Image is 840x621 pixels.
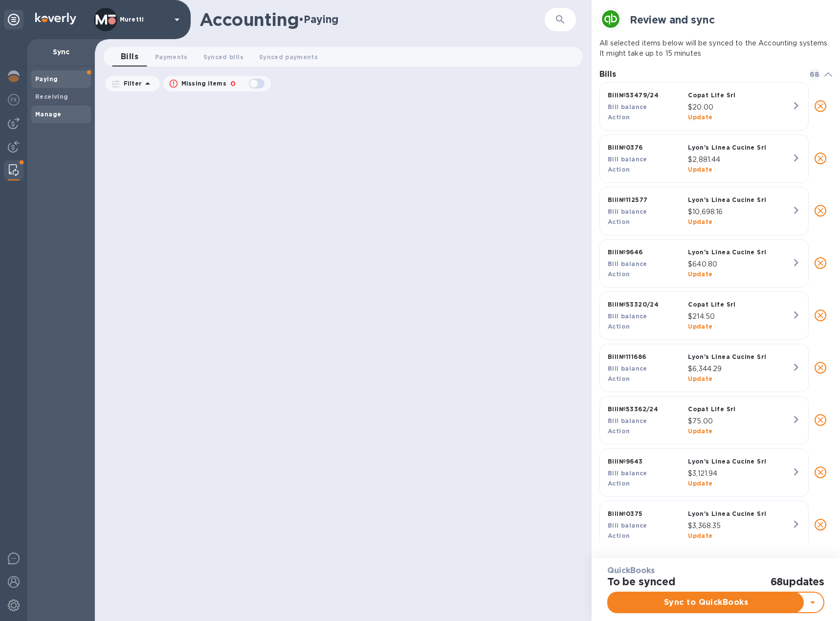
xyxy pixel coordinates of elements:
[688,364,800,374] p: $6,344.29
[120,79,142,88] p: Filter
[599,239,809,288] button: Bill№9646Lyon's Linea Cucine SrlBill balance$640.80ActionUpdate
[599,396,809,444] button: Bill№53362/24Copat Life SrlBill balance$75.00ActionUpdate
[608,248,643,256] b: Bill № 9646
[299,13,338,25] h2: • Paying
[688,510,766,517] b: Lyon's Linea Cucine Srl
[608,91,659,99] b: Bill № 53479/24
[608,365,647,372] b: Bill balance
[688,458,766,465] b: Lyon's Linea Cucine Srl
[608,312,647,320] b: Bill balance
[608,260,647,267] b: Bill balance
[199,9,299,30] h1: Accounting
[688,468,800,479] p: $3,121.94
[608,353,646,360] b: Bill № 111686
[616,597,796,608] span: Sync to QuickBooks
[599,344,809,392] button: Bill№111686Lyon's Linea Cucine SrlBill balance$6,344.29ActionUpdate
[809,94,832,118] button: close
[809,408,832,432] button: close
[688,259,800,269] p: $640.80
[608,427,630,435] b: Action
[120,16,169,23] p: Muretti
[688,196,766,203] b: Lyon's Linea Cucine Srl
[688,480,712,487] b: Update
[599,187,809,235] button: Bill№112577Lyon's Linea Cucine SrlBill balance$10,698.16ActionUpdate
[608,301,659,308] b: Bill № 53320/24
[599,501,809,549] button: Bill№0375Lyon's Linea Cucine SrlBill balance$3,368.35ActionUpdate
[599,69,616,79] b: Bills
[608,522,647,529] b: Bill balance
[230,79,236,89] p: 0
[608,480,630,487] b: Action
[599,82,832,543] div: grid
[688,248,766,256] b: Lyon's Linea Cucine Srl
[809,199,832,222] button: close
[608,208,647,215] b: Bill balance
[688,144,766,151] b: Lyon's Linea Cucine Srl
[809,461,832,484] button: close
[35,111,61,118] b: Manage
[35,13,76,24] img: Logo
[607,576,675,588] h2: To be synced
[810,70,819,78] b: 68
[608,510,643,517] b: Bill № 0375
[688,166,712,173] b: Update
[688,405,736,413] b: Copat Life Srl
[688,113,712,121] b: Update
[608,166,630,173] b: Action
[688,416,800,426] p: $75.00
[608,469,647,477] b: Bill balance
[608,270,630,278] b: Action
[35,93,68,100] b: Receiving
[599,134,809,183] button: Bill№0376Lyon's Linea Cucine SrlBill balance$2,881.44ActionUpdate
[599,448,809,497] button: Bill№9643Lyon's Linea Cucine SrlBill balance$3,121.94ActionUpdate
[688,301,736,308] b: Copat Life Srl
[688,207,800,217] p: $10,698.16
[35,47,87,57] p: Sync
[688,155,800,165] p: $2,881.44
[607,566,824,576] h3: QuickBooks
[155,52,188,62] span: Payments
[688,521,800,531] p: $3,368.35
[630,14,714,26] b: Review and sync
[688,311,800,322] p: $214.50
[599,67,832,82] div: Bills 68
[688,218,712,225] b: Update
[688,532,712,539] b: Update
[608,196,647,203] b: Bill № 112577
[688,91,736,99] b: Copat Life Srl
[608,593,804,612] button: Sync to QuickBooks
[608,144,643,151] b: Bill № 0376
[809,356,832,379] button: close
[608,417,647,424] b: Bill balance
[259,52,318,62] span: Synced payments
[599,82,809,131] button: Bill№53479/24Copat Life SrlBill balance$20.00ActionUpdate
[688,102,800,112] p: $20.00
[688,375,712,382] b: Update
[688,270,712,278] b: Update
[608,155,647,163] b: Bill balance
[608,103,647,111] b: Bill balance
[163,76,271,91] button: Missing items0
[809,251,832,275] button: close
[608,458,643,465] b: Bill № 9643
[688,353,766,360] b: Lyon's Linea Cucine Srl
[203,52,243,62] span: Synced bills
[809,147,832,170] button: close
[809,304,832,327] button: close
[771,576,824,588] h2: 68 updates
[599,38,832,59] p: All selected items below will be synced to the Accounting systems. It might take up to 15 minutes
[608,218,630,225] b: Action
[599,291,809,340] button: Bill№53320/24Copat Life SrlBill balance$214.50ActionUpdate
[688,323,712,330] b: Update
[121,50,138,64] span: Bills
[688,427,712,435] b: Update
[608,113,630,121] b: Action
[608,532,630,539] b: Action
[608,405,658,413] b: Bill № 53362/24
[35,75,58,83] b: Paying
[809,513,832,536] button: close
[181,79,226,88] p: Missing items
[608,375,630,382] b: Action
[608,323,630,330] b: Action
[4,10,23,29] div: Unpin categories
